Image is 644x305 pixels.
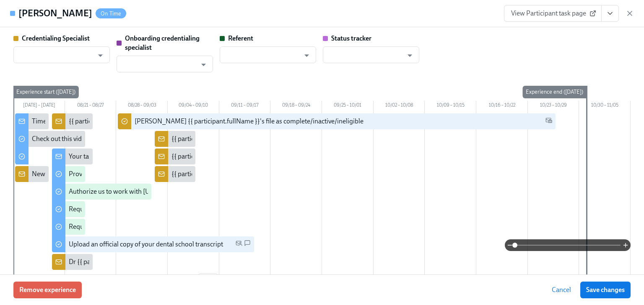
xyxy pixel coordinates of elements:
[69,257,265,267] div: Dr {{ participant.fullName }} sent [US_STATE] licensing requirements
[300,49,313,62] button: Open
[522,86,587,98] div: Experience end ([DATE])
[546,282,577,298] button: Cancel
[32,134,172,144] div: Check out this video to learn more about the OCC
[135,117,364,126] div: [PERSON_NAME] {{ participant.fullName }}'s file as complete/inactive/ineligible
[32,169,238,179] div: New doctor enrolled in OCC licensure process: {{ participant.fullName }}
[171,152,372,161] div: {{ participant.fullName }} has uploaded their Third Party Authorization
[228,34,253,42] strong: Referent
[219,101,271,112] div: 09/11 – 09/17
[94,49,107,62] button: Open
[116,101,168,112] div: 08/28 – 09/03
[545,117,552,126] span: Work Email
[425,101,476,112] div: 10/09 – 10/15
[69,187,219,196] div: Authorize us to work with [US_STATE] on your behalf
[580,282,631,298] button: Save changes
[13,101,65,112] div: [DATE] – [DATE]
[69,222,148,231] div: Request your JCDNE scores
[69,205,269,214] div: Request proof of your {{ participant.regionalExamPassed }} test scores
[476,101,528,112] div: 10/16 – 10/22
[171,169,390,179] div: {{ participant.fullName }} has uploaded a receipt for their regional test scores
[32,117,174,126] div: Time to begin your [US_STATE] license application
[198,273,218,287] button: 1
[168,101,219,112] div: 09/04 – 09/10
[69,117,233,126] div: {{ participant.fullName }} has answered the questionnaire
[322,101,374,112] div: 09/25 – 10/01
[171,134,387,144] div: {{ participant.fullName }} has uploaded a receipt for their JCDNE test scores
[65,101,117,112] div: 08/21 – 08/27
[403,49,416,62] button: Open
[197,58,210,71] button: Open
[125,34,200,51] strong: Onboarding credentialing specialist
[69,169,261,179] div: Provide us with some extra info for the [US_STATE] state application
[270,101,322,112] div: 09/18 – 09/24
[69,152,227,161] div: Your tailored to-do list for [US_STATE] licensing process
[13,86,79,98] div: Experience start ([DATE])
[552,286,571,294] span: Cancel
[96,10,126,17] span: On Time
[504,5,602,22] a: View Participant task page
[22,34,90,42] strong: Credentialing Specialist
[19,286,76,294] span: Remove experience
[18,7,92,20] h4: [PERSON_NAME]
[586,286,625,294] span: Save changes
[331,34,371,42] strong: Status tracker
[601,5,619,22] button: View task page
[511,9,595,18] span: View Participant task page
[374,101,425,112] div: 10/02 – 10/08
[13,282,82,298] button: Remove experience
[579,101,631,112] div: 10/30 – 11/05
[528,101,579,112] div: 10/23 – 10/29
